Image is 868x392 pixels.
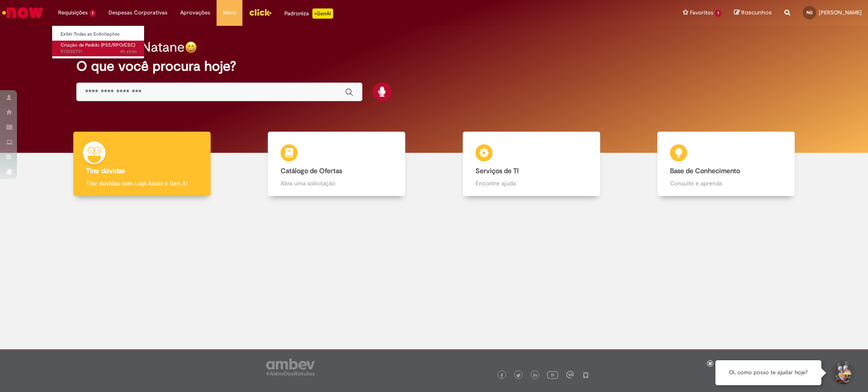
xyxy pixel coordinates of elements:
[741,8,772,17] span: Rascunhos
[52,41,145,56] a: Aberto R13582751 : Criação de Pedido (PSS/RPO/CSC)
[819,9,862,16] span: [PERSON_NAME]
[690,8,713,17] span: Favoritos
[1,4,45,21] img: ServiceNow
[434,132,629,196] a: Serviços de TI Encontre ajuda
[86,179,198,188] p: Tirar dúvidas com Lupi Assist e Gen Ai
[476,179,587,188] p: Encontre ajuda
[281,179,392,188] p: Abra uma solicitação
[76,59,792,74] h2: O que você procura hoje?
[284,8,333,19] div: Padroniza
[45,132,239,196] a: Tirar dúvidas Tirar dúvidas com Lupi Assist e Gen Ai
[239,132,434,196] a: Catálogo de Ofertas Abra uma solicitação
[180,8,210,17] span: Aprovações
[52,30,145,39] a: Exibir Todas as Solicitações
[500,373,504,378] img: logo_footer_facebook.png
[266,359,315,375] img: logo_footer_ambev_rotulo_gray.png
[715,10,721,17] span: 1
[312,8,333,19] p: +GenAi
[670,179,782,188] p: Consulte e aprenda
[120,48,137,55] span: 4h atrás
[533,373,537,378] img: logo_footer_linkedin.png
[807,10,812,15] span: NG
[120,48,137,55] time: 30/09/2025 16:19:31
[566,371,574,378] img: logo_footer_workplace.png
[108,8,167,17] span: Despesas Corporativas
[516,373,520,378] img: logo_footer_twitter.png
[830,360,855,386] button: Iniciar Conversa de Suporte
[281,167,342,175] b: Catálogo de Ofertas
[476,167,519,175] b: Serviços de TI
[223,8,236,17] span: More
[86,167,125,175] b: Tirar dúvidas
[249,6,272,19] img: click_logo_yellow_360x200.png
[629,132,824,196] a: Base de Conhecimento Consulte e aprenda
[58,8,88,17] span: Requisições
[547,369,558,380] img: logo_footer_youtube.png
[734,9,772,17] a: Rascunhos
[582,371,590,378] img: logo_footer_naosei.png
[715,360,821,385] div: Oi, como posso te ajudar hoje?
[670,167,740,175] b: Base de Conhecimento
[61,48,137,55] span: R13582751
[185,41,197,53] img: happy-face.png
[89,10,96,17] span: 1
[61,42,135,48] span: Criação de Pedido (PSS/RPO/CSC)
[52,25,145,59] ul: Requisições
